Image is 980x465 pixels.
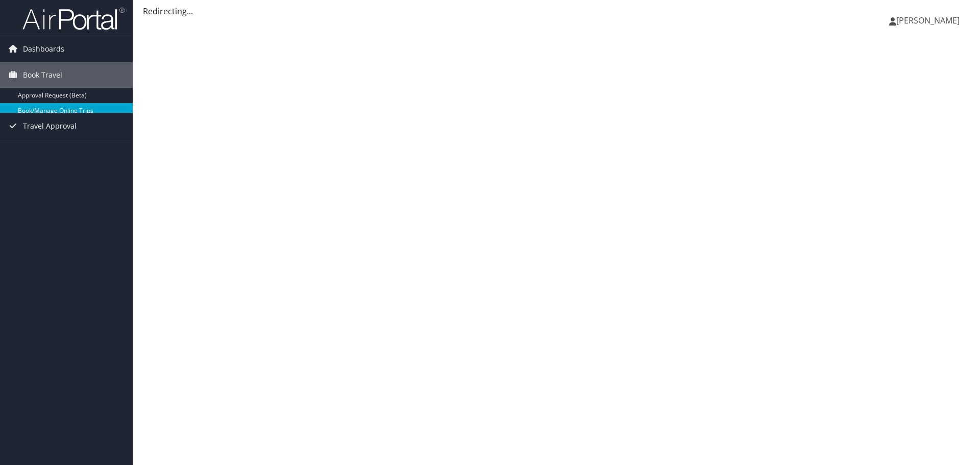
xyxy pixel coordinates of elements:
[889,5,970,36] a: [PERSON_NAME]
[23,36,64,62] span: Dashboards
[896,15,960,26] span: [PERSON_NAME]
[23,113,77,139] span: Travel Approval
[143,5,970,17] div: Redirecting...
[23,62,62,88] span: Book Travel
[22,7,125,31] img: airportal-logo.png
